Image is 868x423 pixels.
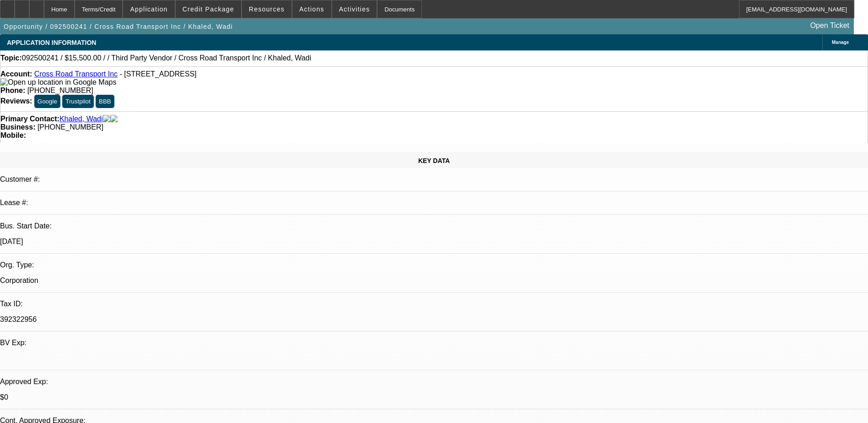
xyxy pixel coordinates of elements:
[299,5,324,13] span: Actions
[183,5,234,13] span: Credit Package
[0,131,26,139] strong: Mobile:
[130,5,167,13] span: Application
[7,39,96,46] span: APPLICATION INFORMATION
[0,54,22,62] strong: Topic:
[34,95,60,108] button: Google
[176,0,241,18] button: Credit Package
[339,5,370,13] span: Activities
[0,115,59,123] strong: Primary Contact:
[0,87,25,94] strong: Phone:
[120,70,197,78] span: - [STREET_ADDRESS]
[807,18,853,33] a: Open Ticket
[123,0,174,18] button: Application
[103,115,110,123] img: facebook-icon.png
[96,95,114,108] button: BBB
[34,70,118,78] a: Cross Road Transport Inc
[832,40,849,45] span: Manage
[38,123,103,131] span: [PHONE_NUMBER]
[27,87,93,94] span: [PHONE_NUMBER]
[0,97,32,105] strong: Reviews:
[62,95,93,108] button: Trustpilot
[4,23,233,30] span: Opportunity / 092500241 / Cross Road Transport Inc / Khaled, Wadi
[249,5,285,13] span: Resources
[292,0,331,18] button: Actions
[0,78,116,86] a: View Google Maps
[418,157,450,164] span: KEY DATA
[59,115,103,123] a: Khaled, Wadi
[0,123,35,131] strong: Business:
[0,70,32,78] strong: Account:
[22,54,311,62] span: 092500241 / $15,500.00 / / Third Party Vendor / Cross Road Transport Inc / Khaled, Wadi
[332,0,377,18] button: Activities
[110,115,118,123] img: linkedin-icon.png
[242,0,291,18] button: Resources
[0,78,116,87] img: Open up location in Google Maps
